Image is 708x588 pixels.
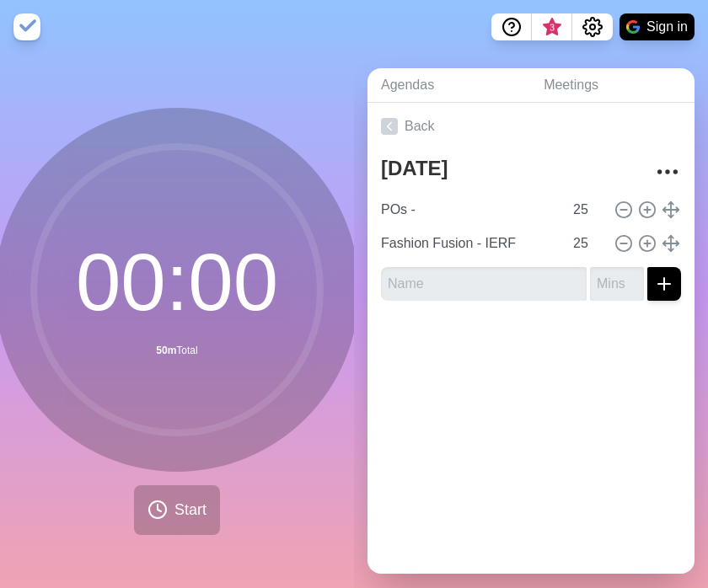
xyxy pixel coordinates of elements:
button: Start [134,485,220,535]
a: Back [367,103,695,150]
a: Meetings [530,68,695,103]
button: Help [491,13,532,40]
a: Agendas [367,68,530,103]
button: What’s new [532,13,572,40]
button: More [651,155,684,189]
img: google logo [626,20,640,34]
button: Sign in [619,13,695,40]
input: Name [381,267,587,301]
input: Mins [590,267,644,301]
button: Settings [572,13,613,40]
input: Name [374,193,563,227]
input: Mins [566,193,607,227]
span: Start [174,499,206,521]
img: timeblocks logo [13,13,40,40]
span: 3 [545,21,559,35]
input: Mins [566,227,607,260]
input: Name [374,227,563,260]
